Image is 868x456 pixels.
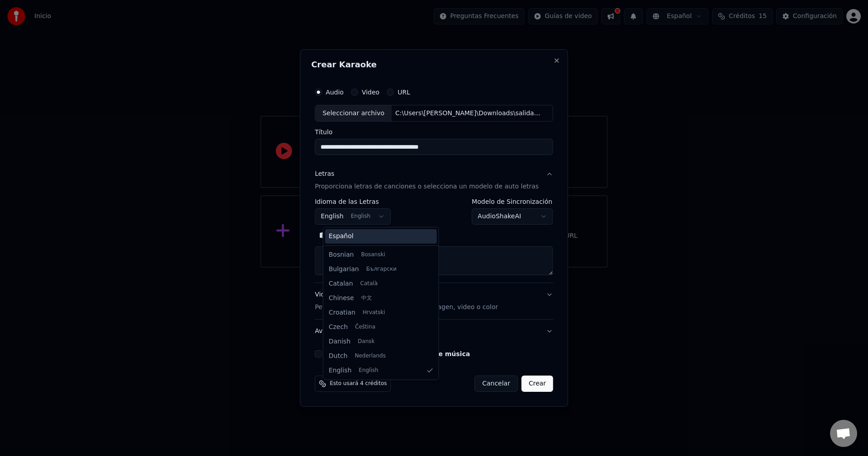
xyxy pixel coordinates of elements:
span: Български [366,266,396,273]
span: English [329,366,352,375]
span: Hrvatski [363,309,385,316]
span: Croatian [329,308,355,317]
span: Español [329,232,354,241]
span: Danish [329,337,350,346]
span: Czech [329,323,348,332]
span: Bosanski [361,251,385,259]
span: Chinese [329,294,354,303]
span: Dutch [329,352,348,361]
span: Bulgarian [329,265,359,274]
span: Català [360,280,377,287]
span: Catalan [329,279,353,288]
span: Bosnian [329,250,354,259]
span: 中文 [361,295,372,302]
span: Dansk [358,338,374,345]
span: Čeština [355,324,375,331]
span: English [359,367,378,374]
span: Nederlands [355,353,386,360]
